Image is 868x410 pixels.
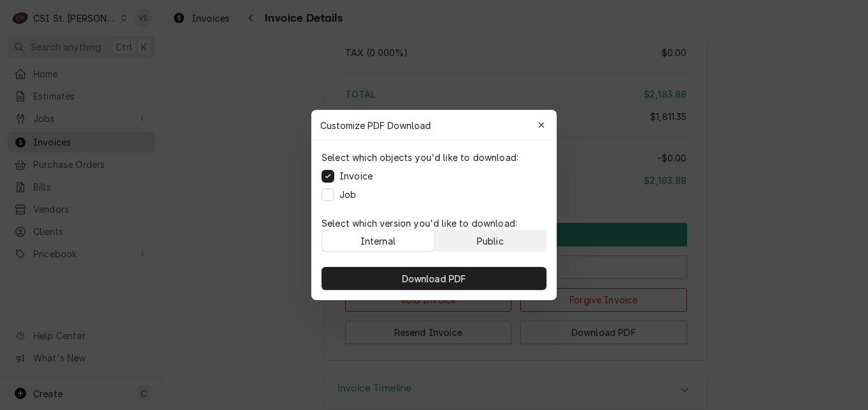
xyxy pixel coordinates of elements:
[339,169,373,183] label: Invoice
[311,110,557,140] div: Customize PDF Download
[322,267,546,290] button: Download PDF
[339,188,356,201] label: Job
[477,234,504,248] div: Public
[322,151,518,164] p: Select which objects you'd like to download:
[399,272,469,285] span: Download PDF
[360,234,396,248] div: Internal
[322,216,546,230] p: Select which version you'd like to download:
